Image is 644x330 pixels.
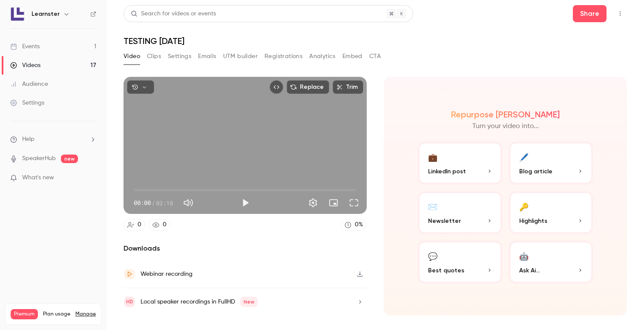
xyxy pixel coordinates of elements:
[519,266,540,275] span: Ask Ai...
[11,7,24,21] img: Learnster
[341,219,367,231] a: 0%
[61,155,78,163] span: new
[22,173,54,182] span: What's new
[451,109,560,120] h2: Repurpose [PERSON_NAME]
[418,191,502,234] button: ✉️Newsletter
[22,154,56,163] a: SpeakerHub
[180,194,197,211] button: Mute
[10,99,44,107] div: Settings
[342,50,362,63] button: Embed
[309,50,336,63] button: Analytics
[163,220,167,229] div: 0
[428,249,437,263] div: 💬
[43,311,70,318] span: Plan usage
[509,142,593,184] button: 🖊️Blog article
[428,150,437,164] div: 💼
[428,216,461,225] span: Newsletter
[519,249,529,263] div: 🤖
[418,241,502,283] button: 💬Best quotes
[325,194,342,211] button: Turn on miniplayer
[134,199,151,207] span: 00:00
[519,216,547,225] span: Highlights
[287,80,329,94] button: Replace
[428,266,464,275] span: Best quotes
[10,61,40,70] div: Videos
[345,194,362,211] button: Full screen
[223,50,258,63] button: UTM builder
[131,9,216,18] div: Search for videos or events
[509,191,593,234] button: 🔑Highlights
[428,167,466,176] span: LinkedIn post
[333,80,363,94] button: Trim
[22,135,34,144] span: Help
[147,50,161,63] button: Clips
[168,50,191,63] button: Settings
[428,200,437,213] div: ✉️
[124,50,140,63] button: Video
[10,42,40,51] div: Events
[124,36,627,46] h1: TESTING [DATE]
[519,150,529,164] div: 🖊️
[124,219,145,231] a: 0
[305,194,322,211] button: Settings
[32,10,60,18] h6: Learnster
[152,199,155,207] span: /
[355,220,363,229] div: 0 %
[240,297,258,307] span: New
[141,269,193,279] div: Webinar recording
[149,219,170,231] a: 0
[141,297,258,307] div: Local speaker recordings in FullHD
[86,174,96,182] iframe: Noticeable Trigger
[11,309,38,319] span: Premium
[134,199,173,207] div: 00:00
[75,311,96,318] a: Manage
[369,50,381,63] button: CTA
[613,7,627,20] button: Top Bar Actions
[573,5,607,22] button: Share
[509,241,593,283] button: 🤖Ask Ai...
[264,50,302,63] button: Registrations
[472,121,539,131] p: Turn your video into...
[156,199,173,207] span: 03:18
[519,167,552,176] span: Blog article
[10,135,96,144] li: help-dropdown-opener
[237,194,254,211] button: Play
[198,50,216,63] button: Emails
[138,220,141,229] div: 0
[418,142,502,184] button: 💼LinkedIn post
[270,80,283,94] button: Embed video
[10,80,48,88] div: Audience
[124,243,367,254] h2: Downloads
[519,200,529,213] div: 🔑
